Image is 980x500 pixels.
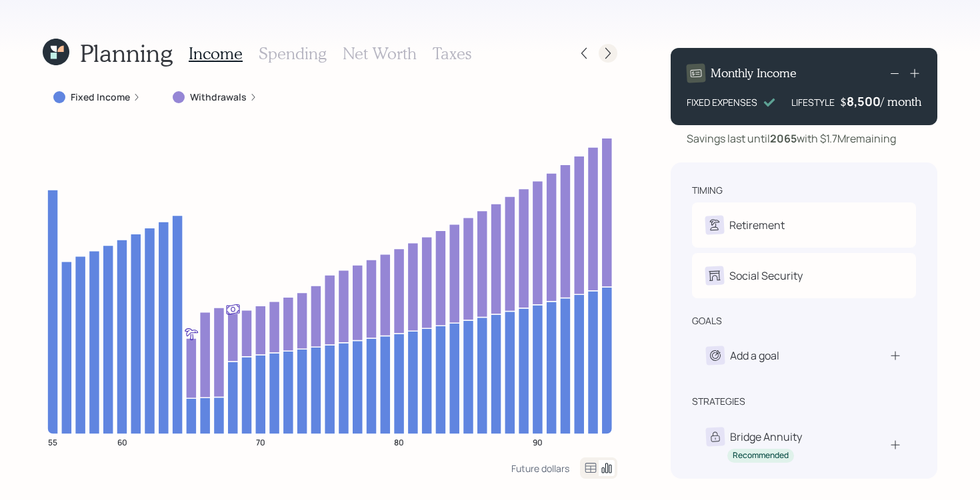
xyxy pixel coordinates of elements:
[770,131,797,146] b: 2065
[791,95,835,109] div: LIFESTYLE
[733,450,789,461] div: Recommended
[256,436,265,447] tspan: 70
[730,429,802,445] div: Bridge Annuity
[343,44,417,63] h3: Net Worth
[687,130,896,146] div: Savings last until with $1.7M remaining
[259,44,327,63] h3: Spending
[71,91,130,104] label: Fixed Income
[533,436,543,447] tspan: 90
[433,44,471,63] h3: Taxes
[189,44,243,63] h3: Income
[729,217,785,233] div: Retirement
[48,436,57,447] tspan: 55
[692,184,723,197] div: timing
[190,91,247,104] label: Withdrawals
[730,348,779,364] div: Add a goal
[840,95,847,109] h4: $
[692,395,745,408] div: strategies
[394,436,404,447] tspan: 80
[692,314,722,328] div: goals
[847,93,881,109] div: 8,500
[711,66,797,81] h4: Monthly Income
[511,462,569,475] div: Future dollars
[687,95,757,109] div: FIXED EXPENSES
[729,268,803,284] div: Social Security
[881,95,921,109] h4: / month
[80,39,173,67] h1: Planning
[117,436,127,447] tspan: 60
